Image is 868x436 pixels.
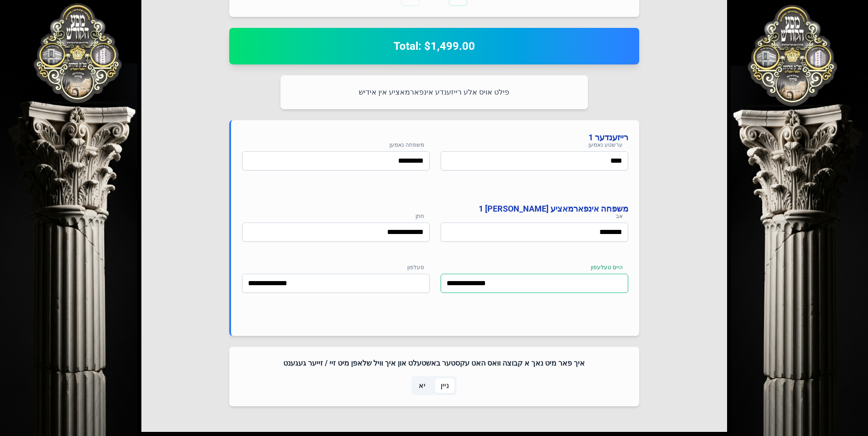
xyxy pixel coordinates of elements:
[433,376,457,395] p-togglebutton: ניין
[291,86,577,98] p: פילט אויס אלע רייזענדע אינפארמאציע אין אידיש
[240,39,628,53] h2: Total: $1,499.00
[411,376,433,395] p-togglebutton: יא
[240,358,628,369] h4: איך פאר מיט נאך א קבוצה וואס האט עקסטער באשטעלט און איך וויל שלאפן מיט זיי / זייער געגענט
[242,131,628,144] h4: רייזענדער 1
[441,380,449,391] span: ניין
[242,202,628,215] h4: משפחה אינפארמאציע [PERSON_NAME] 1
[419,380,426,391] span: יא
